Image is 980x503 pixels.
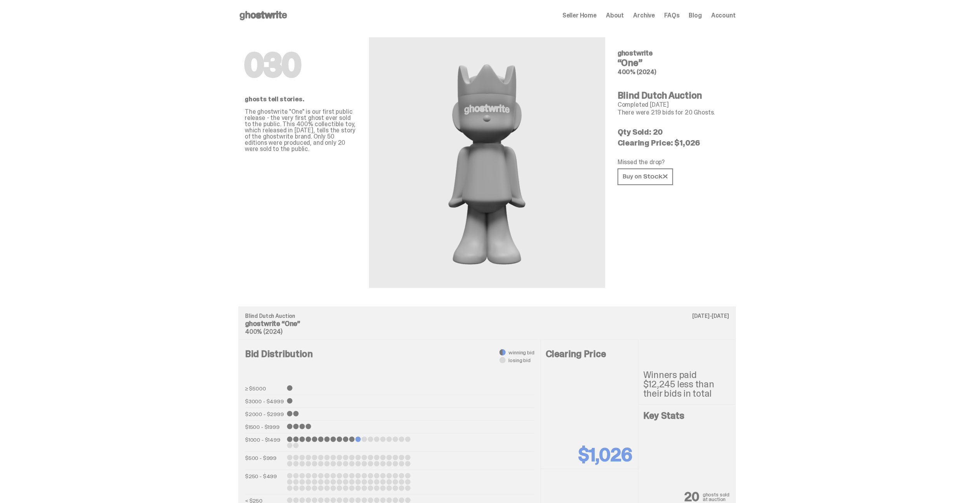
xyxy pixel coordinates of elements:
[703,492,731,503] p: ghosts sold at auction
[711,12,736,19] a: Account
[562,12,597,19] a: Seller Home
[618,102,729,108] p: Completed [DATE]
[245,96,357,102] p: ghosts tell stories.
[509,357,531,363] span: losing bid
[245,50,357,81] h1: 030
[606,12,624,19] a: About
[689,12,702,19] a: Blog
[245,320,729,327] p: ghostwrite “One”
[245,385,284,392] p: ≥ $5000
[245,424,284,430] p: $1500 - $1999
[693,313,729,319] p: [DATE]-[DATE]
[245,328,282,336] span: 400% (2024)
[245,437,284,448] p: $1000 - $1499
[643,491,703,503] p: 20
[546,349,634,359] h4: Clearing Price
[618,68,656,76] span: 400% (2024)
[664,12,679,19] a: FAQs
[618,49,653,58] span: ghostwrite
[618,128,729,136] p: Qty Sold: 20
[643,411,731,420] h4: Key Stats
[509,350,534,355] span: winning bid
[245,349,534,383] h4: Bid Distribution
[245,473,284,491] p: $250 - $499
[618,139,729,147] p: Clearing Price: $1,026
[618,58,729,68] h4: “One”
[245,398,284,404] p: $3000 - $4999
[245,411,284,417] p: $2000 - $2999
[618,91,729,100] h4: Blind Dutch Auction
[633,12,655,19] a: Archive
[618,159,729,165] p: Missed the drop?
[578,446,632,464] p: $1,026
[245,313,729,319] p: Blind Dutch Auction
[245,455,284,467] p: $500 - $999
[427,56,547,269] img: ghostwrite&ldquo;One&rdquo;
[245,109,357,152] p: The ghostwrite "One" is our first public release - the very first ghost ever sold to the public. ...
[643,370,731,398] p: Winners paid $12,245 less than their bids in total
[618,109,729,116] p: There were 219 bids for 20 Ghosts.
